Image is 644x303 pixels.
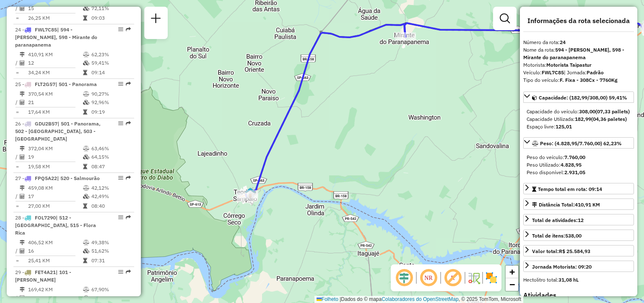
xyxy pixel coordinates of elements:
[91,285,131,294] td: 67,90%
[523,214,634,225] a: Total de atividades:12
[15,14,19,22] td: =
[523,276,634,284] div: Hectolitro total:
[35,269,56,275] span: FET4A21
[83,146,89,151] i: % de utilização do peso
[591,116,627,122] strong: (04,36 paletes)
[595,108,630,115] strong: (07,33 pallets)
[20,240,25,245] i: Distância Total
[83,52,89,57] i: % de utilização do peso
[523,261,634,272] a: Jornada Motorista: 09:20
[564,154,585,160] strong: 7.760,00
[579,108,595,115] strong: 308,00
[83,16,87,21] i: Tempo total em rota
[560,77,618,83] strong: F. Fixa - 308Cx - 7760Kg
[546,62,592,68] strong: Motorista Taipastur
[118,175,123,180] em: Opções
[15,175,24,181] font: 27 -
[15,120,101,142] span: | 501 - Panorama, 502 - [GEOGRAPHIC_DATA], 503 - [GEOGRAPHIC_DATA]
[28,98,83,107] td: 21
[148,10,164,29] a: Nova sessão e pesquisa
[20,91,25,97] i: Distância Total
[91,154,109,160] font: 64,15%
[532,232,582,240] div: Total de itens:
[20,6,25,11] i: Total de Atividades
[91,162,131,171] td: 08:47
[20,52,25,57] i: Distância Total
[28,144,83,153] td: 372,04 KM
[28,14,83,22] td: 26,25 KM
[509,266,515,277] span: +
[126,121,131,126] em: Rota exportada
[28,50,83,59] td: 410,91 KM
[118,269,123,274] em: Opções
[532,217,584,223] span: Total de atividades:
[20,146,25,151] i: Distância Total
[15,294,19,302] td: /
[35,26,57,33] span: FWL7C85
[15,247,19,255] td: /
[57,175,100,181] span: | 520 - Salmourão
[28,192,83,201] td: 17
[83,204,87,209] i: Tempo total em rota
[523,291,634,299] h4: Atividades
[575,201,600,208] span: 410,91 KM
[523,17,634,25] h4: Informações da rota selecionada
[35,175,57,181] span: FPQ5A22
[91,90,131,98] td: 90,27%
[523,39,634,46] div: Número da rota:
[506,266,518,278] a: Ampliar
[509,279,515,290] span: −
[15,26,97,48] span: | 594 - [PERSON_NAME], 598 - Mirante do paranapanema
[83,100,89,105] i: % de utilização da cubagem
[83,110,87,115] i: Tempo total em rota
[91,202,131,210] td: 08:40
[540,140,622,146] span: Peso: (4.828,95/7.760,00) 62,23%
[561,162,582,168] strong: 4.828,95
[523,47,624,60] strong: 594 - [PERSON_NAME], 598 - Mirante do paranapanema
[394,268,414,288] span: Ocultar deslocamento
[558,277,579,283] strong: 31,08 hL
[15,202,19,210] td: =
[55,81,97,87] span: | 501 - Panorama
[15,256,19,265] td: =
[15,59,19,67] td: /
[560,39,566,45] strong: 24
[15,68,19,77] td: =
[527,123,631,131] div: Espaço livre:
[91,60,109,66] font: 59,41%
[91,256,131,265] td: 07:31
[28,184,83,192] td: 459,08 KM
[20,194,25,199] i: Total de Atividades
[532,263,592,271] div: Jornada Motorista: 09:20
[28,285,83,294] td: 169,42 KM
[542,69,564,76] strong: FWL7C85
[564,69,604,76] span: | Jornada:
[382,296,458,302] a: Colaboradores do OpenStreetMap
[83,248,89,253] i: % de utilização da cubagem
[28,59,83,67] td: 12
[35,214,56,221] span: FOL7290
[83,258,87,263] i: Tempo total em rota
[467,271,480,285] img: Fluxo de ruas
[523,137,634,149] a: Peso: (4.828,95/7.760,00) 62,23%
[15,269,24,275] font: 29 -
[15,26,24,33] font: 24 -
[15,162,19,171] td: =
[91,248,109,254] font: 51,62%
[28,90,83,98] td: 370,54 KM
[20,248,25,253] i: Total de Atividades
[126,215,131,220] em: Rota exportada
[91,295,109,301] font: 69,03%
[340,296,341,302] span: |
[564,169,585,175] strong: 2.931,05
[15,214,96,236] span: | 512 - [GEOGRAPHIC_DATA], 515 - Flora Rica
[575,116,591,122] strong: 182,99
[20,60,25,65] i: Total de Atividades
[15,120,24,127] font: 26 -
[83,70,87,75] i: Tempo total em rota
[523,183,634,194] a: Tempo total em rota: 09:14
[523,62,592,68] font: Motorista:
[20,100,25,105] i: Total de Atividades
[485,271,498,285] img: Exibir/Ocultar setores
[527,162,582,168] font: Peso Utilizado:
